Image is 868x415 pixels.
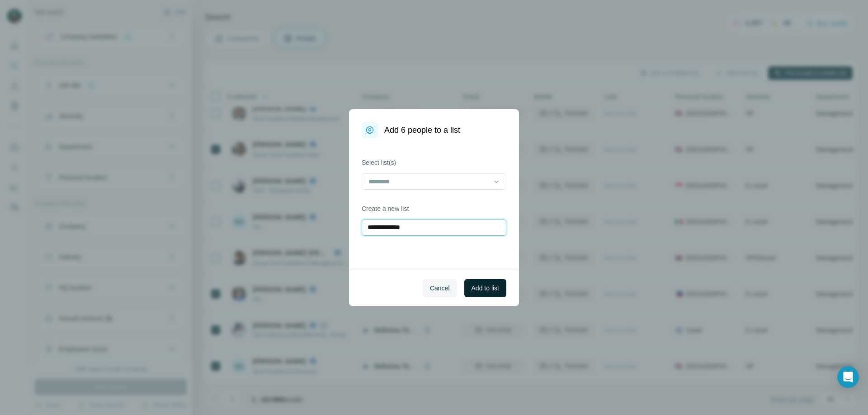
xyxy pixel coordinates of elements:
[362,158,506,167] label: Select list(s)
[464,279,506,297] button: Add to list
[362,204,506,213] label: Create a new list
[837,366,859,388] div: Open Intercom Messenger
[430,284,450,293] span: Cancel
[384,124,460,136] h1: Add 6 people to a list
[423,279,457,297] button: Cancel
[472,284,499,293] span: Add to list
